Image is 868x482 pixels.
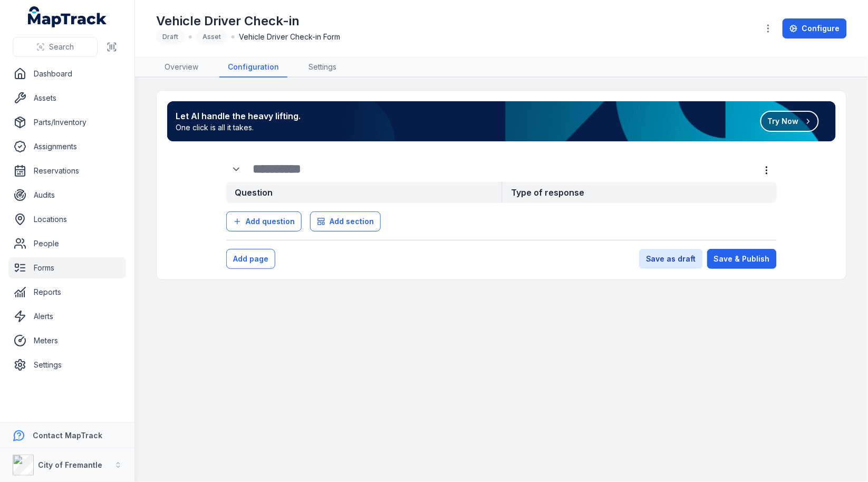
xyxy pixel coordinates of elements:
[501,182,777,203] strong: Type of response
[8,257,126,278] a: Forms
[8,330,126,351] a: Meters
[226,182,501,203] strong: Question
[49,42,74,52] span: Search
[8,136,126,157] a: Assignments
[300,57,345,78] a: Settings
[156,13,340,30] h1: Vehicle Driver Check-in
[8,160,126,181] a: Reservations
[310,211,381,232] button: Add section
[226,211,302,232] button: Add question
[8,354,126,375] a: Settings
[8,88,126,109] a: Assets
[8,306,126,327] a: Alerts
[8,185,126,206] a: Audits
[219,57,287,78] a: Configuration
[226,159,248,179] div: :r17:-form-item-label
[783,18,847,38] a: Configure
[760,111,819,132] button: Try Now
[33,431,102,440] strong: Contact MapTrack
[8,209,126,230] a: Locations
[8,63,126,84] a: Dashboard
[38,460,102,469] strong: City of Fremantle
[156,57,207,78] a: Overview
[176,110,301,122] strong: Let AI handle the heavy lifting.
[156,30,185,44] div: Draft
[176,122,301,133] span: One click is all it takes.
[757,160,777,180] button: more-detail
[226,249,275,269] button: Add page
[226,159,246,179] button: Expand
[8,112,126,133] a: Parts/Inventory
[28,6,107,27] a: MapTrack
[707,249,777,269] button: Save & Publish
[639,249,703,269] button: Save as draft
[13,37,98,57] button: Search
[8,233,126,254] a: People
[239,32,340,42] span: Vehicle Driver Check-in Form
[246,216,295,227] span: Add question
[330,216,374,227] span: Add section
[8,282,126,303] a: Reports
[196,30,227,44] div: Asset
